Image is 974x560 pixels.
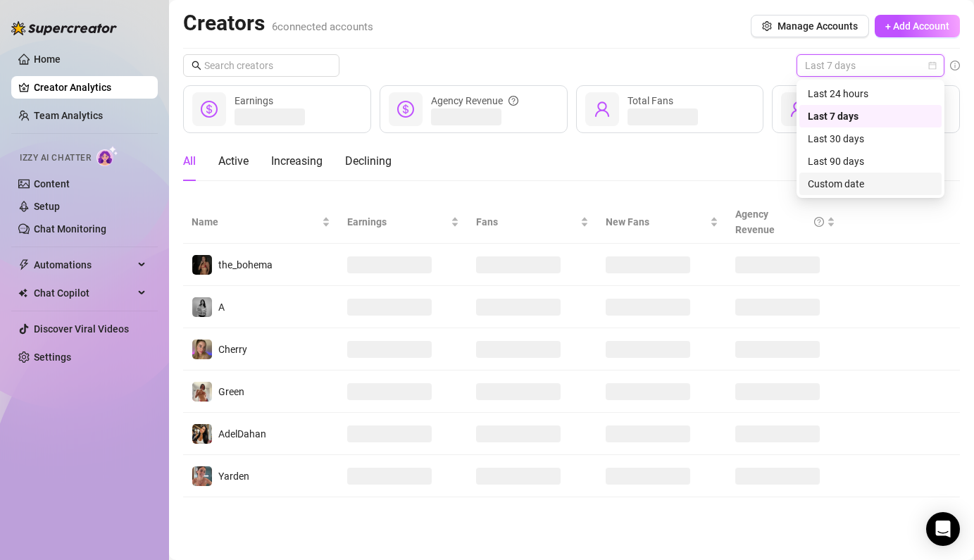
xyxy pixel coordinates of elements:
[476,214,577,230] span: Fans
[34,351,71,363] a: Settings
[597,201,727,244] th: New Fans
[799,150,942,173] div: Last 90 days
[928,61,937,70] span: calendar
[18,288,27,298] img: Chat Copilot
[805,55,936,76] span: Last 7 days
[201,101,218,118] span: dollar-circle
[34,201,60,212] a: Setup
[183,10,373,37] h2: Creators
[18,259,30,270] span: thunderbolt
[875,15,960,37] button: + Add Account
[204,58,320,73] input: Search creators
[34,323,129,335] a: Discover Viral Videos
[339,201,468,244] th: Earnings
[799,173,942,195] div: Custom date
[926,512,960,546] div: Open Intercom Messenger
[762,21,772,31] span: setting
[183,153,196,170] div: All
[814,206,824,237] span: question-circle
[799,105,942,127] div: Last 7 days
[808,131,933,147] div: Last 30 days
[192,61,201,70] span: search
[345,153,392,170] div: Declining
[789,101,806,118] span: user
[808,86,933,101] div: Last 24 hours
[751,15,869,37] button: Manage Accounts
[218,259,273,270] span: the_bohema
[628,95,673,106] span: Total Fans
[34,76,146,99] a: Creator Analytics
[397,101,414,118] span: dollar-circle
[799,82,942,105] div: Last 24 hours
[34,254,134,276] span: Automations
[34,223,106,235] a: Chat Monitoring
[799,127,942,150] div: Last 30 days
[192,214,319,230] span: Name
[431,93,518,108] div: Agency Revenue
[192,297,212,317] img: A
[34,282,134,304] span: Chat Copilot
[235,95,273,106] span: Earnings
[20,151,91,165] span: Izzy AI Chatter
[218,428,266,440] span: AdelDahan
[606,214,707,230] span: New Fans
[272,20,373,33] span: 6 connected accounts
[96,146,118,166] img: AI Chatter
[950,61,960,70] span: info-circle
[808,108,933,124] div: Last 7 days
[34,110,103,121] a: Team Analytics
[192,255,212,275] img: the_bohema
[218,344,247,355] span: Cherry
[192,424,212,444] img: AdelDahan
[885,20,949,32] span: + Add Account
[271,153,323,170] div: Increasing
[594,101,611,118] span: user
[11,21,117,35] img: logo-BBDzfeDw.svg
[192,466,212,486] img: Yarden
[218,301,225,313] span: A
[808,154,933,169] div: Last 90 days
[808,176,933,192] div: Custom date
[468,201,597,244] th: Fans
[735,206,823,237] div: Agency Revenue
[218,471,249,482] span: Yarden
[347,214,449,230] span: Earnings
[34,178,70,189] a: Content
[508,93,518,108] span: question-circle
[778,20,858,32] span: Manage Accounts
[192,382,212,402] img: Green
[192,340,212,359] img: Cherry
[218,386,244,397] span: Green
[34,54,61,65] a: Home
[183,201,339,244] th: Name
[218,153,249,170] div: Active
